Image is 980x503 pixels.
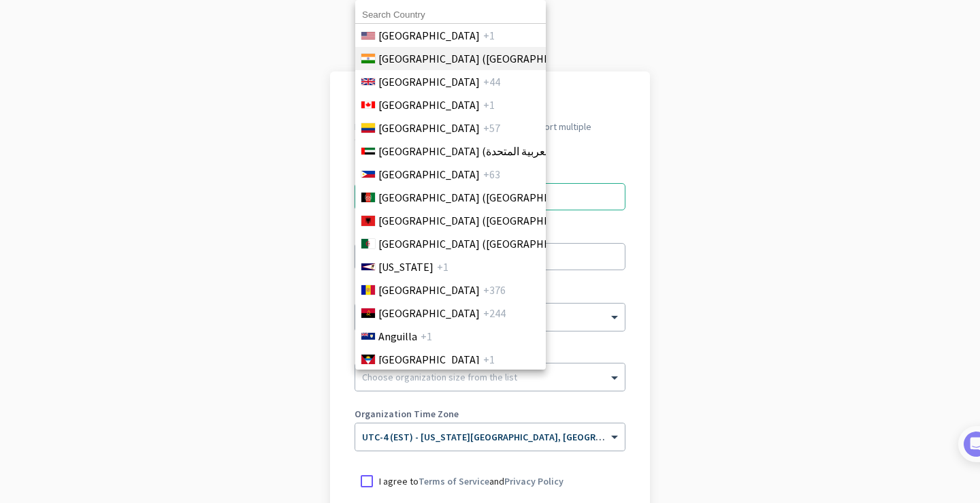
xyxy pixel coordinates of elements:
[378,189,591,206] span: [GEOGRAPHIC_DATA] (‫[GEOGRAPHIC_DATA]‬‎)
[483,351,495,368] span: +1
[483,166,500,182] span: +63
[378,236,591,252] span: [GEOGRAPHIC_DATA] (‫[GEOGRAPHIC_DATA]‬‎)
[378,120,480,136] span: [GEOGRAPHIC_DATA]
[355,6,546,24] input: Search Country
[378,328,417,344] span: Anguilla
[378,351,480,368] span: [GEOGRAPHIC_DATA]
[378,27,480,44] span: [GEOGRAPHIC_DATA]
[378,166,480,182] span: [GEOGRAPHIC_DATA]
[483,27,495,44] span: +1
[378,50,591,67] span: [GEOGRAPHIC_DATA] ([GEOGRAPHIC_DATA])
[421,328,432,344] span: +1
[483,305,506,321] span: +244
[378,74,480,90] span: [GEOGRAPHIC_DATA]
[378,97,480,113] span: [GEOGRAPHIC_DATA]
[437,259,448,275] span: +1
[378,305,480,321] span: [GEOGRAPHIC_DATA]
[483,120,500,136] span: +57
[378,143,593,159] span: [GEOGRAPHIC_DATA] (‫الإمارات العربية المتحدة‬‎)
[378,212,591,229] span: [GEOGRAPHIC_DATA] ([GEOGRAPHIC_DATA])
[378,259,434,275] span: [US_STATE]
[483,97,495,113] span: +1
[378,282,480,298] span: [GEOGRAPHIC_DATA]
[483,282,506,298] span: +376
[483,74,500,90] span: +44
